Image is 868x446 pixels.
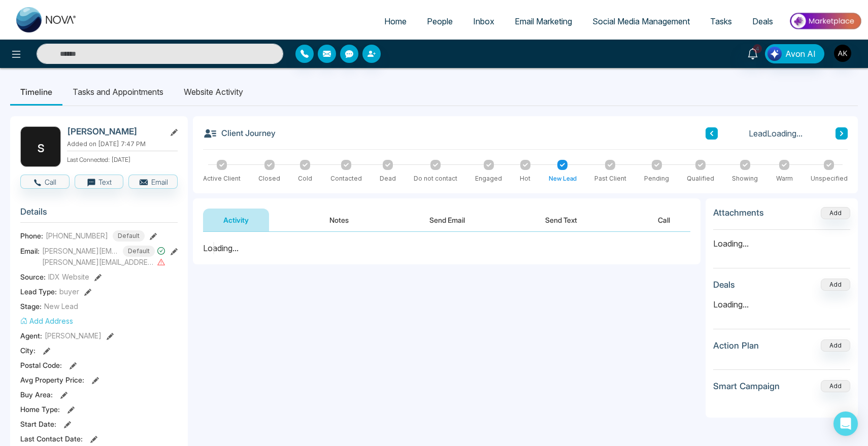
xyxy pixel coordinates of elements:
span: Lead Loading... [749,127,803,140]
span: Avon AI [785,48,816,60]
span: Postal Code : [20,360,62,370]
li: Website Activity [174,78,253,106]
button: Email [128,175,178,189]
span: Last Contact Date : [20,433,83,444]
span: Default [113,230,145,242]
div: New Lead [549,174,577,183]
p: Added on [DATE] 7:47 PM [67,140,178,149]
h2: [PERSON_NAME] [67,126,161,136]
button: Add [821,279,850,291]
span: City : [20,345,36,356]
a: People [417,12,463,31]
a: Deals [742,12,783,31]
button: Avon AI [765,44,824,63]
button: Add [821,207,850,219]
span: People [427,16,453,26]
h3: Details [20,207,178,222]
div: Loading... [203,242,690,254]
p: Loading... [713,298,850,311]
span: Lead Type: [20,286,57,297]
span: Social Media Management [592,16,690,26]
span: Deals [752,16,773,26]
span: Email: [20,246,40,256]
span: Agent: [20,330,42,341]
span: Phone: [20,230,43,241]
a: Email Marketing [505,12,582,31]
button: Send Text [525,209,597,231]
span: Tasks [710,16,732,26]
span: 4 [753,44,762,53]
button: Text [75,175,124,189]
button: Activity [203,209,269,231]
button: Add [821,380,850,392]
button: Call [20,175,70,189]
span: Start Date : [20,419,56,429]
h3: Action Plan [713,340,759,351]
div: s [20,126,61,167]
a: 4 [741,44,765,62]
span: Home Type : [20,404,60,415]
img: Nova CRM Logo [16,7,77,32]
button: Notes [309,209,369,231]
span: buyer [59,286,79,297]
div: Cold [298,174,312,183]
div: Warm [776,174,793,183]
button: Add [821,339,850,352]
a: Inbox [463,12,505,31]
div: Closed [258,174,280,183]
div: Unspecified [811,174,848,183]
div: Qualified [687,174,714,183]
span: Email Marketing [515,16,572,26]
span: Avg Property Price : [20,374,84,385]
div: Engaged [475,174,502,183]
span: Add [821,208,850,217]
span: [PERSON_NAME] [45,330,102,341]
button: Add Address [20,316,73,326]
span: Stage: [20,301,42,312]
span: [PHONE_NUMBER] [46,230,108,241]
span: Default [123,246,155,257]
span: New Lead [44,301,78,312]
div: Past Client [594,174,626,183]
span: IDX Website [48,271,89,282]
span: Inbox [473,16,494,26]
span: [PERSON_NAME][EMAIL_ADDRESS][DOMAIN_NAME] [42,246,118,256]
li: Tasks and Appointments [62,78,174,106]
a: Home [374,12,417,31]
a: Tasks [700,12,742,31]
a: Social Media Management [582,12,700,31]
div: Hot [520,174,530,183]
p: Loading... [713,230,850,250]
img: Market-place.gif [788,10,862,32]
span: Source: [20,271,46,282]
span: Buy Area : [20,389,53,400]
li: Timeline [10,78,62,106]
h3: Deals [713,280,735,290]
img: User Avatar [834,45,851,62]
div: Active Client [203,174,241,183]
span: [PERSON_NAME][EMAIL_ADDRESS][DOMAIN_NAME] [42,257,155,267]
p: Last Connected: [DATE] [67,153,178,164]
div: Open Intercom Messenger [833,411,858,436]
span: Home [384,16,407,26]
h3: Smart Campaign [713,381,780,391]
div: Showing [732,174,758,183]
h3: Client Journey [203,126,276,141]
button: Call [638,209,690,231]
div: Dead [380,174,396,183]
div: Contacted [330,174,362,183]
div: Do not contact [414,174,457,183]
h3: Attachments [713,208,764,218]
img: Lead Flow [767,47,782,61]
div: Pending [644,174,669,183]
button: Send Email [409,209,485,231]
